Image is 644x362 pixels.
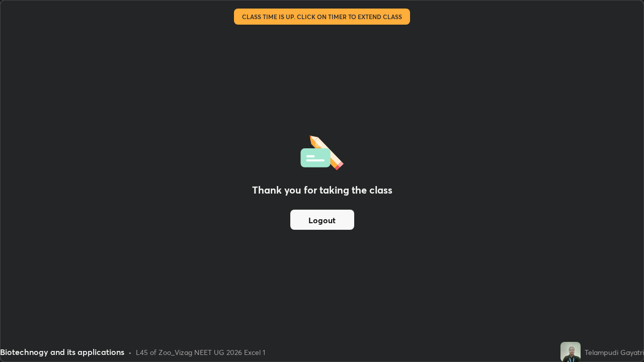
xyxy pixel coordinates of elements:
div: Telampudi Gayatri [585,347,644,357]
h2: Thank you for taking the class [252,183,392,198]
img: offlineFeedback.1438e8b3.svg [300,132,344,170]
button: Logout [290,210,354,230]
div: • [128,347,132,357]
div: L45 of Zoo_Vizag NEET UG 2026 Excel 1 [136,347,265,357]
img: 06370376e3c44778b92783d89618c6a2.jpg [560,342,581,362]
